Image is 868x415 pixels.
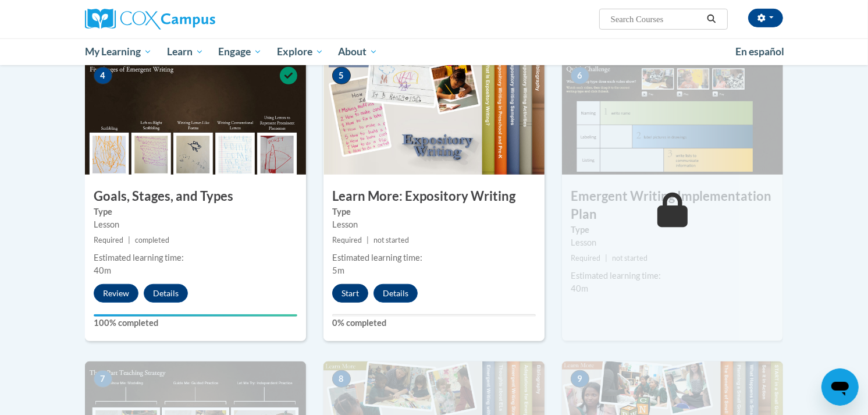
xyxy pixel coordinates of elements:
div: Lesson [332,218,536,231]
span: Explore [277,45,323,59]
div: Estimated learning time: [94,251,297,264]
span: Engage [218,45,262,59]
div: Lesson [571,236,774,249]
button: Details [144,284,188,303]
img: Course Image [85,58,306,175]
span: 40m [94,265,111,275]
span: completed [135,236,169,244]
span: Required [332,236,362,244]
a: Explore [269,38,331,65]
div: Your progress [94,314,297,317]
span: My Learning [85,45,152,59]
label: 100% completed [94,317,297,329]
h3: Emergent Writing Implementation Plan [562,187,783,224]
img: Course Image [323,58,545,175]
span: 5 [332,67,351,84]
button: Details [373,284,418,303]
div: Lesson [94,218,297,231]
a: My Learning [77,38,159,65]
button: Review [94,284,138,303]
input: Search Courses [610,12,703,26]
h3: Goals, Stages, and Types [85,187,306,205]
button: Account Settings [748,9,783,27]
button: Search [703,12,720,26]
img: Cox Campus [85,9,215,30]
div: Estimated learning time: [571,269,774,282]
label: Type [94,205,297,218]
span: En español [735,45,784,58]
span: 8 [332,370,351,388]
a: Cox Campus [85,9,306,30]
span: | [128,236,130,244]
span: 6 [571,67,589,84]
span: not started [612,254,648,263]
img: Course Image [562,58,783,175]
div: Main menu [67,38,801,65]
span: Required [571,254,600,263]
label: 0% completed [332,317,536,329]
button: Start [332,284,368,303]
div: Estimated learning time: [332,251,536,264]
span: 9 [571,370,589,388]
span: 5m [332,265,344,275]
span: About [338,45,378,59]
span: Required [94,236,123,244]
a: About [331,38,386,65]
span: 40m [571,283,588,293]
span: 4 [94,67,112,84]
label: Type [571,224,774,236]
span: | [605,254,607,263]
a: Learn [159,38,211,65]
span: 7 [94,370,112,388]
iframe: Button to launch messaging window [821,368,859,406]
a: En español [728,40,792,64]
a: Engage [211,38,269,65]
span: not started [373,236,409,244]
span: Learn [167,45,204,59]
span: | [367,236,369,244]
label: Type [332,205,536,218]
h3: Learn More: Expository Writing [323,187,545,205]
